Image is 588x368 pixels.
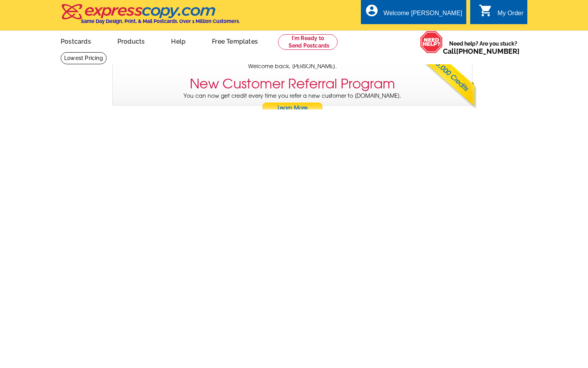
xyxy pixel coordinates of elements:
i: shopping_cart [479,4,493,18]
a: Help [159,32,198,50]
a: [PHONE_NUMBER] [456,47,520,55]
div: My Order [497,10,523,21]
p: You can now get credit every time you refer a new customer to [DOMAIN_NAME]. [113,92,472,114]
h4: Same Day Design, Print, & Mail Postcards. Over 1 Million Customers. [81,18,240,24]
a: Products [105,32,157,50]
span: Need help? Are you stuck? [443,40,523,55]
a: shopping_cart My Order [479,9,523,18]
i: account_circle [365,4,379,18]
span: Call [443,47,520,55]
a: Postcards [48,32,103,50]
span: Welcome back, [PERSON_NAME]. [248,62,337,70]
div: Welcome [PERSON_NAME] [383,10,462,21]
a: Learn More [262,102,323,114]
a: Free Templates [199,32,270,50]
a: Same Day Design, Print, & Mail Postcards. Over 1 Million Customers. [61,9,240,24]
img: help [420,31,443,53]
h3: New Customer Referral Program [190,76,395,92]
